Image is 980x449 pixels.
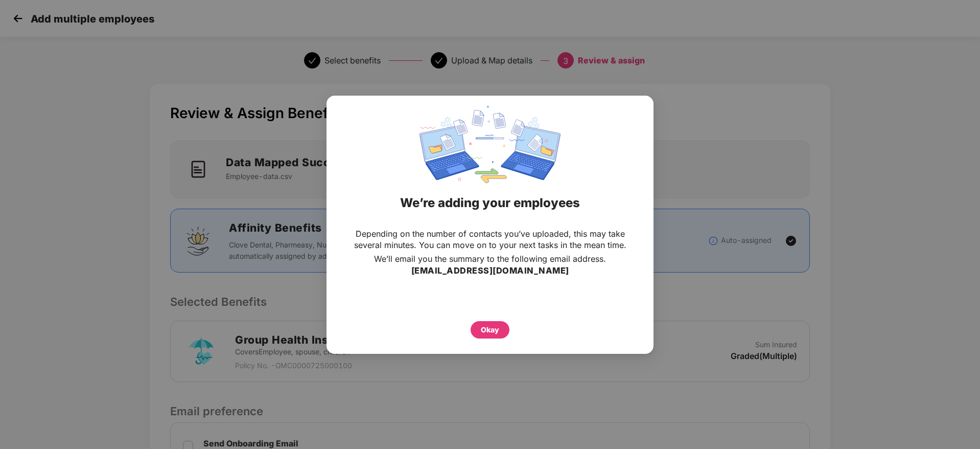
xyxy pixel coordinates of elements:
[481,324,499,335] div: Okay
[339,183,641,223] div: We’re adding your employees
[374,253,606,264] p: We’ll email you the summary to the following email address.
[347,228,633,251] p: Depending on the number of contacts you’ve uploaded, this may take several minutes. You can move ...
[419,106,561,183] img: svg+xml;base64,PHN2ZyBpZD0iRGF0YV9zeW5jaW5nIiB4bWxucz0iaHR0cDovL3d3dy53My5vcmcvMjAwMC9zdmciIHdpZH...
[411,264,569,278] h3: [EMAIL_ADDRESS][DOMAIN_NAME]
